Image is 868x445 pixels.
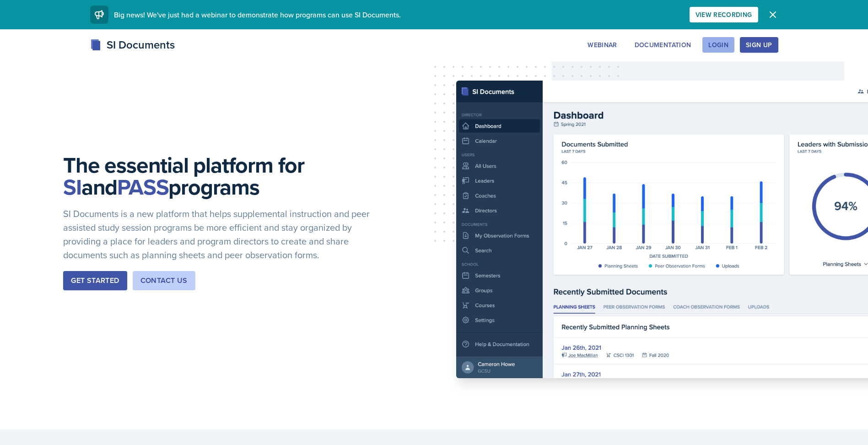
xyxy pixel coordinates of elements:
button: Contact Us [133,271,195,290]
div: Webinar [588,41,617,49]
div: Contact Us [140,275,188,286]
div: Login [708,41,728,49]
div: Get Started [71,275,119,286]
div: Sign Up [746,41,772,49]
div: Documentation [635,41,691,49]
button: Get Started [63,271,127,290]
button: Sign Up [740,37,778,53]
button: Webinar [582,37,623,53]
div: SI Documents [90,37,175,53]
div: View Recording [695,11,752,18]
button: View Recording [690,7,758,22]
button: Login [702,37,734,53]
button: Documentation [629,37,697,53]
span: Big news! We've just had a webinar to demonstrate how programs can use SI Documents. [114,10,401,20]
